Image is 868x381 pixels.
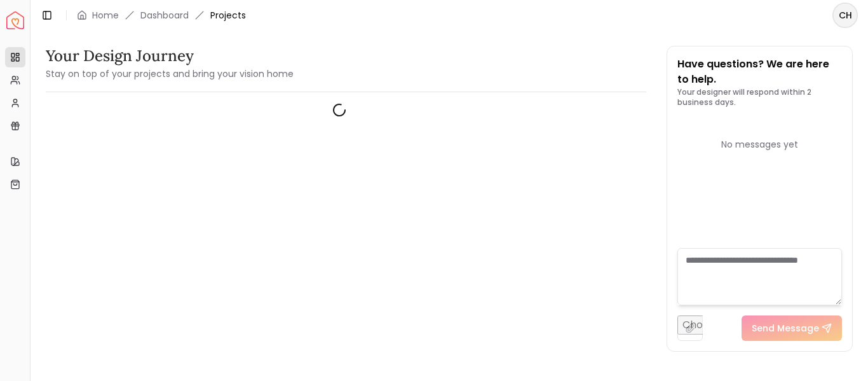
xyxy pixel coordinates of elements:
div: No messages yet [677,138,843,151]
a: Home [92,9,119,22]
button: CH [832,3,858,28]
nav: breadcrumb [77,9,246,22]
p: Your designer will respond within 2 business days. [677,87,843,107]
img: Spacejoy Logo [6,11,24,29]
span: CH [834,4,857,27]
span: Projects [210,9,246,22]
a: Spacejoy [6,11,24,29]
h3: Your Design Journey [46,46,294,66]
p: Have questions? We are here to help. [677,57,843,87]
a: Dashboard [140,9,189,22]
small: Stay on top of your projects and bring your vision home [46,67,294,80]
